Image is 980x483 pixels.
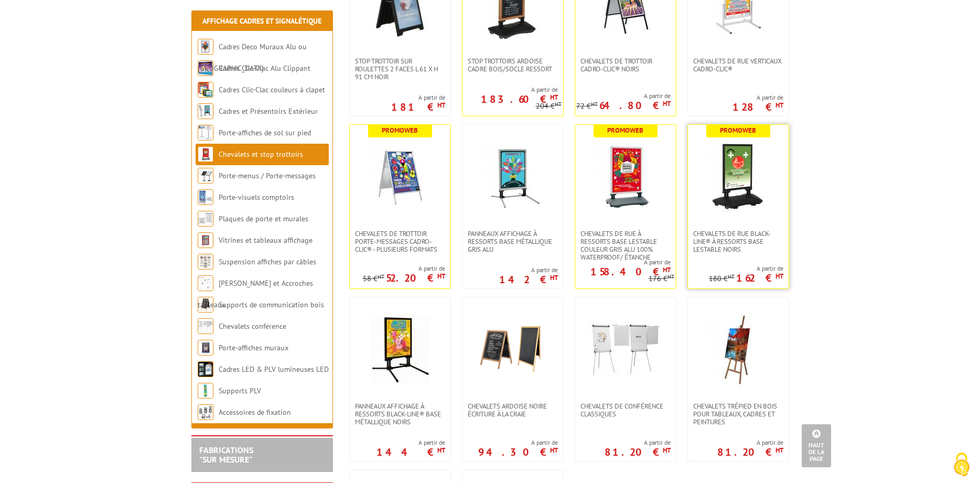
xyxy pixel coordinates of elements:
img: Cookies (fenêtre modale) [949,452,975,478]
span: A partir de [575,258,671,266]
sup: HT [555,100,562,108]
p: 204 € [536,102,562,110]
img: Cadres Deco Muraux Alu ou Bois [198,39,213,55]
span: A partir de [576,92,671,100]
span: Chevalets de trottoir Cadro-Clic® Noirs [580,57,671,73]
p: 158.40 € [590,269,671,275]
sup: HT [550,273,558,282]
img: Vitrines et tableaux affichage [198,232,213,248]
p: 144 € [376,449,445,455]
img: Chevalets conférence [198,318,213,334]
a: Chevalets conférence [219,321,286,331]
sup: HT [550,93,558,102]
a: Suspension affiches par câbles [219,257,316,266]
a: Panneaux affichage à ressorts base métallique Gris Alu [462,230,563,253]
p: 94.30 € [478,449,558,455]
a: Accessoires de fixation [219,407,291,417]
a: Chevalets de trottoir porte-messages Cadro-Clic® - Plusieurs formats [350,230,450,253]
img: Porte-affiches muraux [198,340,213,356]
span: Panneaux affichage à ressorts base métallique Gris Alu [468,230,558,253]
a: Porte-affiches de sol sur pied [219,128,311,137]
p: 58 € [363,275,384,283]
p: 52.20 € [386,275,445,281]
span: A partir de [363,264,445,273]
span: Stop Trottoir sur roulettes 2 faces L 61 x H 91 cm Noir [355,57,445,81]
span: Chevalets Ardoise Noire écriture à la craie [468,402,558,418]
sup: HT [776,446,783,455]
a: Chevalets Ardoise Noire écriture à la craie [462,402,563,418]
a: Chevalets et stop trottoirs [219,149,303,159]
a: Plaques de porte et murales [219,214,308,223]
p: 81.20 € [605,449,671,455]
a: Haut de la page [802,424,831,467]
p: 64.80 € [599,102,671,109]
sup: HT [663,265,671,274]
img: Suspension affiches par câbles [198,254,213,270]
p: 181 € [391,104,445,110]
p: 176 € [649,275,674,283]
sup: HT [663,446,671,455]
span: A partir de [499,266,558,274]
sup: HT [776,101,783,110]
p: 142 € [499,276,558,283]
img: Chevalets et stop trottoirs [198,146,213,162]
a: FABRICATIONS"Sur Mesure" [199,445,253,465]
img: Supports PLV [198,383,213,399]
img: Chevalets de Conférence Classiques [589,313,662,387]
b: Promoweb [720,126,756,135]
span: Panneaux affichage à ressorts Black-Line® base métallique Noirs [355,402,445,426]
span: A partir de [478,438,558,447]
a: Cadres Deco Muraux Alu ou [GEOGRAPHIC_DATA] [198,42,307,73]
a: Porte-affiches muraux [219,343,288,352]
a: STOP TROTTOIRS ARDOISE CADRE BOIS/SOCLE RESSORT [462,57,563,73]
img: Chevalets de rue Black-Line® à ressorts base lestable Noirs [702,141,775,214]
span: Chevalets de rue verticaux Cadro-Clic® [693,57,783,73]
sup: HT [437,446,445,455]
img: Plaques de porte et murales [198,211,213,227]
img: Chevalets Trépied en bois pour tableaux, cadres et peintures [702,313,775,387]
span: A partir de [376,438,445,447]
p: 128 € [733,104,783,110]
a: Supports de communication bois [219,300,324,309]
sup: HT [378,273,384,280]
img: Porte-affiches de sol sur pied [198,125,213,141]
span: A partir de [709,264,783,273]
a: Supports PLV [219,386,261,395]
sup: HT [728,273,735,280]
img: Cimaises et Accroches tableaux [198,275,213,291]
a: Chevalets de Conférence Classiques [575,402,676,418]
button: Cookies (fenêtre modale) [943,447,980,483]
img: Cadres et Présentoirs Extérieur [198,103,213,119]
a: Stop Trottoir sur roulettes 2 faces L 61 x H 91 cm Noir [350,57,450,81]
span: Chevalets de Conférence Classiques [580,402,671,418]
a: Chevalets de rue Black-Line® à ressorts base lestable Noirs [688,230,789,253]
img: Accessoires de fixation [198,404,213,420]
p: 180 € [709,275,735,283]
span: Chevalets de rue Black-Line® à ressorts base lestable Noirs [693,230,783,253]
b: Promoweb [607,126,643,135]
span: Chevalets de rue à ressorts base lestable couleur Gris Alu 100% waterproof/ étanche [580,230,671,261]
img: Porte-visuels comptoirs [198,189,213,205]
span: Chevalets de trottoir porte-messages Cadro-Clic® - Plusieurs formats [355,230,445,253]
span: A partir de [391,93,445,102]
a: Chevalets Trépied en bois pour tableaux, cadres et peintures [688,402,789,426]
span: STOP TROTTOIRS ARDOISE CADRE BOIS/SOCLE RESSORT [468,57,558,73]
a: Affichage Cadres et Signalétique [202,16,321,26]
img: Porte-menus / Porte-messages [198,168,213,184]
sup: HT [437,272,445,281]
p: 72 € [576,102,598,110]
img: Cadres LED & PLV lumineuses LED [198,361,213,377]
p: 81.20 € [717,449,783,455]
b: Promoweb [382,126,418,135]
img: Chevalets Ardoise Noire écriture à la craie [476,313,550,387]
span: A partir de [733,93,783,102]
a: Porte-visuels comptoirs [219,192,294,202]
a: Vitrines et tableaux affichage [219,235,313,245]
a: Cadres Clic-Clac Alu Clippant [219,63,310,73]
img: Chevalets de trottoir porte-messages Cadro-Clic® - Plusieurs formats [363,141,437,214]
img: Cadres Clic-Clac couleurs à clapet [198,82,213,98]
a: [PERSON_NAME] et Accroches tableaux [198,278,313,309]
a: Cadres et Présentoirs Extérieur [219,106,318,116]
p: 183.60 € [481,96,558,102]
sup: HT [550,446,558,455]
